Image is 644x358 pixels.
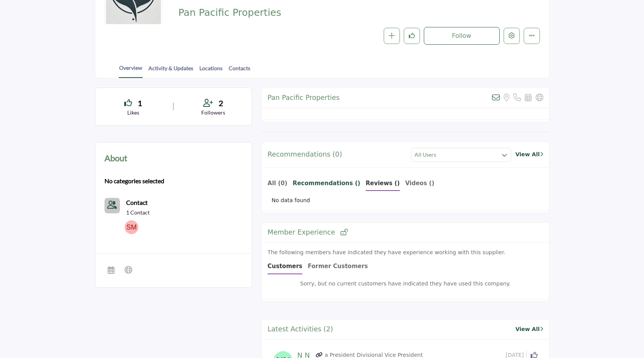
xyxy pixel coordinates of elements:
a: View All [515,150,543,159]
button: Edit company [504,28,520,44]
b: Customers [268,263,302,270]
a: Overview [119,64,143,78]
h2: Latest Activities (2) [268,325,333,333]
span: Pan Pacific Properties [178,7,352,19]
b: Recommendations () [293,180,360,187]
a: Contacts [228,64,251,78]
img: Susan M. [125,220,138,234]
h2: Recommendations (0) [268,150,342,159]
button: Contact-Employee Icon [105,198,120,213]
span: No data found [271,196,310,204]
a: Contact [126,198,148,207]
button: All Users [411,148,511,162]
button: Like [404,28,420,44]
span: 2 [219,97,223,109]
b: All (0) [268,180,287,187]
button: Follow [424,27,500,45]
p: Followers [184,109,243,117]
h2: Pan Pacific Properties [268,94,340,102]
a: Locations [199,64,223,78]
p: The following members have indicated they have experience working with this supplier. [268,248,506,257]
b: Former Customers [308,263,368,270]
b: Videos () [405,180,435,187]
p: Likes [105,109,163,117]
a: 1 Contact [126,209,150,216]
a: Activity & Updates [148,64,194,78]
b: Reviews () [366,180,400,187]
a: Link of redirect to contact page [105,198,120,213]
h2: Member Experience [268,228,348,236]
button: More details [524,28,540,44]
span: 1 [138,97,142,109]
b: No categories selected [105,176,164,186]
a: View All [515,325,543,333]
h2: About [105,152,127,164]
b: Contact [126,199,148,206]
p: Sorry, but no current customers have indicated they have used this company. [300,280,511,288]
h2: All Users [415,151,436,159]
